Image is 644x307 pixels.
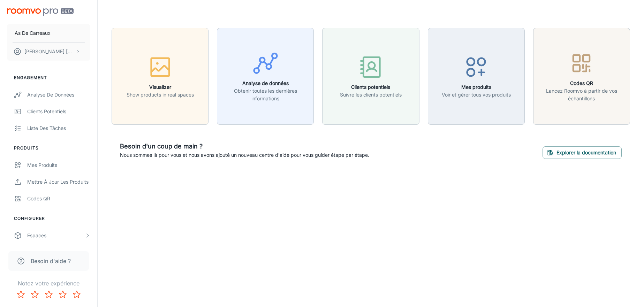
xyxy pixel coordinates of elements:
[27,178,90,186] div: Mettre à jour les produits
[538,87,626,102] p: Lancez Roomvo à partir de vos échantillons
[7,24,90,42] button: As De Carreaux
[27,91,90,99] div: Analyse de données
[112,28,209,125] button: VisualizerShow products in real spaces
[322,28,419,125] button: Clients potentielsSuivre les clients potentiels
[127,83,194,91] h6: Visualizer
[221,87,309,102] p: Obtenir toutes les dernières informations
[27,161,90,169] div: Mes produits
[127,91,194,99] p: Show products in real spaces
[543,146,622,159] button: Explorer la documentation
[217,28,314,125] button: Analyse de donnéesObtenir toutes les dernières informations
[322,72,419,79] a: Clients potentielsSuivre les clients potentiels
[442,91,511,99] p: Voir et gérer tous vos produits
[217,72,314,79] a: Analyse de donnéesObtenir toutes les dernières informations
[120,141,369,151] h6: Besoin d'un coup de main ?
[340,83,402,91] h6: Clients potentiels
[7,43,90,61] button: [PERSON_NAME] [PERSON_NAME]
[538,79,626,87] h6: Codes QR
[27,195,90,202] div: Codes QR
[533,28,630,125] button: Codes QRLancez Roomvo à partir de vos échantillons
[27,108,90,115] div: Clients potentiels
[340,91,402,99] p: Suivre les clients potentiels
[120,151,369,159] p: Nous sommes là pour vous et nous avons ajouté un nouveau centre d'aide pour vous guider étape par...
[221,79,309,87] h6: Analyse de données
[428,72,525,79] a: Mes produitsVoir et gérer tous vos produits
[7,8,74,16] img: Roomvo PRO Beta
[428,28,525,125] button: Mes produitsVoir et gérer tous vos produits
[442,83,511,91] h6: Mes produits
[27,124,90,132] div: Liste des tâches
[533,72,630,79] a: Codes QRLancez Roomvo à partir de vos échantillons
[543,149,622,156] a: Explorer la documentation
[24,48,74,55] p: [PERSON_NAME] [PERSON_NAME]
[15,29,51,37] p: As De Carreaux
